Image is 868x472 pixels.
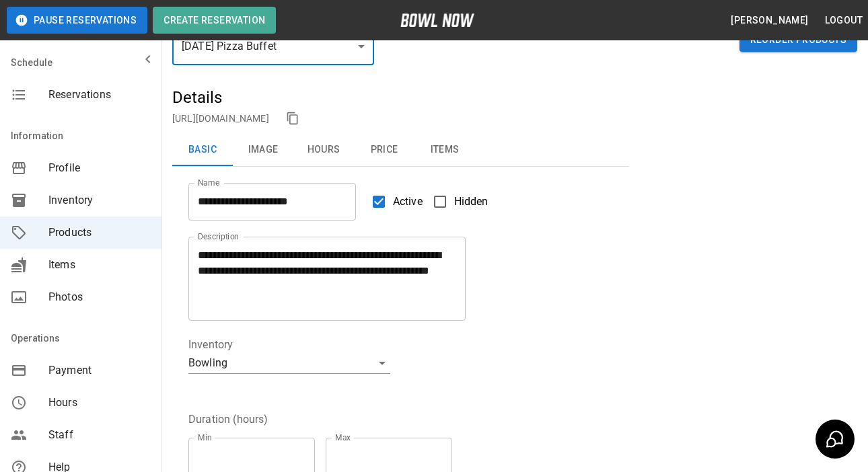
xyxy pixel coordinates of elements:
[48,289,151,305] span: Photos
[48,192,151,208] span: Inventory
[283,108,303,128] button: copy link
[7,7,147,34] button: Pause Reservations
[354,134,414,166] button: Price
[48,257,151,273] span: Items
[414,134,475,166] button: Items
[725,8,813,33] button: [PERSON_NAME]
[172,134,629,166] div: basic tabs example
[454,194,489,210] span: Hidden
[188,337,233,352] legend: Inventory
[400,13,474,27] img: logo
[233,134,293,166] button: Image
[172,113,269,124] a: [URL][DOMAIN_NAME]
[48,395,151,411] span: Hours
[188,411,268,427] legend: Duration (hours)
[48,225,151,241] span: Products
[172,134,233,166] button: Basic
[172,87,629,108] h5: Details
[153,7,276,34] button: Create Reservation
[172,28,374,65] div: [DATE] Pizza Buffet
[48,87,151,103] span: Reservations
[820,8,868,33] button: Logout
[48,427,151,443] span: Staff
[188,352,390,374] div: Bowling
[426,188,489,216] label: Hidden products will not be visible to customers. You can still create and use them for bookings.
[48,160,151,176] span: Profile
[48,362,151,379] span: Payment
[293,134,354,166] button: Hours
[393,194,423,210] span: Active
